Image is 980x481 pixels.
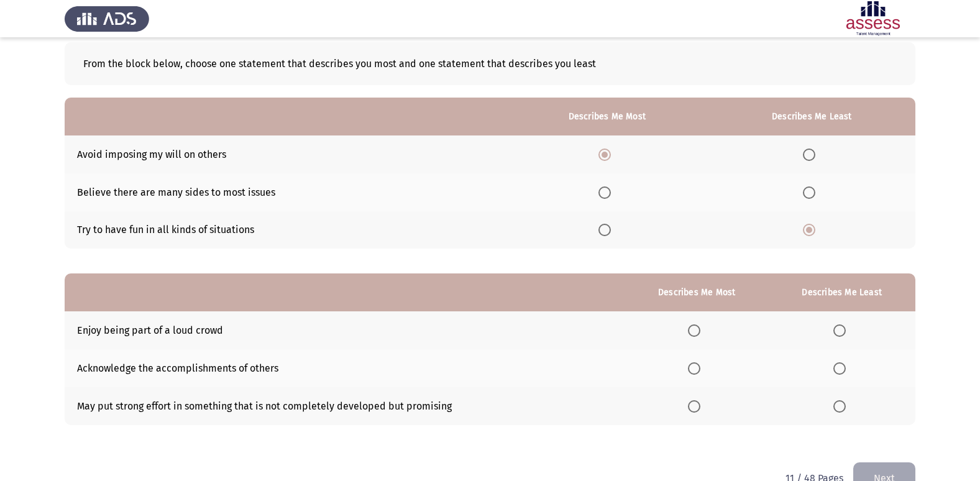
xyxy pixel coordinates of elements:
[708,98,915,135] th: Describes Me Least
[598,148,616,160] mat-radio-group: Select an option
[625,273,769,311] th: Describes Me Most
[688,400,705,411] mat-radio-group: Select an option
[65,173,506,211] td: Believe there are many sides to most issues
[598,224,616,236] mat-radio-group: Select an option
[65,387,625,425] td: May put strong effort in something that is not completely developed but promising
[833,400,851,411] mat-radio-group: Select an option
[598,186,616,198] mat-radio-group: Select an option
[65,211,506,249] td: Try to have fun in all kinds of situations
[803,186,820,198] mat-radio-group: Select an option
[688,324,705,336] mat-radio-group: Select an option
[688,362,705,373] mat-radio-group: Select an option
[506,98,708,135] th: Describes Me Most
[65,311,625,349] td: Enjoy being part of a loud crowd
[65,42,915,85] div: From the block below, choose one statement that describes you most and one statement that describ...
[803,148,820,160] mat-radio-group: Select an option
[65,349,625,387] td: Acknowledge the accomplishments of others
[833,324,851,336] mat-radio-group: Select an option
[833,362,851,373] mat-radio-group: Select an option
[65,135,506,173] td: Avoid imposing my will on others
[768,273,915,311] th: Describes Me Least
[831,1,915,36] img: Assessment logo of OCM R1 ASSESS
[803,224,820,236] mat-radio-group: Select an option
[65,1,149,36] img: Assess Talent Management logo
